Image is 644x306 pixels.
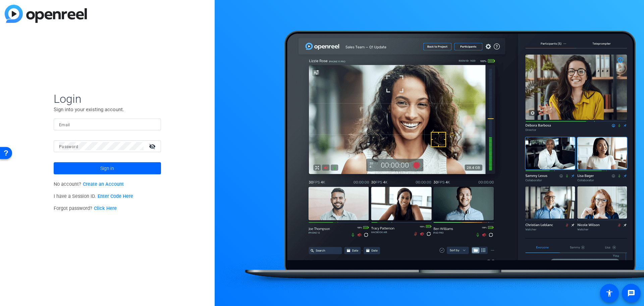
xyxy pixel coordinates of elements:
mat-icon: accessibility [605,289,613,297]
p: Sign into your existing account. [54,106,161,113]
span: Forgot password? [54,206,117,211]
a: Click Here [94,206,117,211]
a: Create an Account [83,181,124,187]
mat-icon: message [627,289,635,297]
input: Enter Email Address [59,120,156,128]
mat-label: Email [59,123,70,127]
mat-icon: visibility_off [145,141,161,151]
mat-label: Password [59,144,78,149]
span: No account? [54,181,124,187]
a: Enter Code Here [98,193,133,199]
span: Login [54,92,161,106]
button: Sign in [54,162,161,174]
img: blue-gradient.svg [5,5,87,23]
span: Sign in [100,160,114,177]
span: I have a Session ID. [54,193,133,199]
